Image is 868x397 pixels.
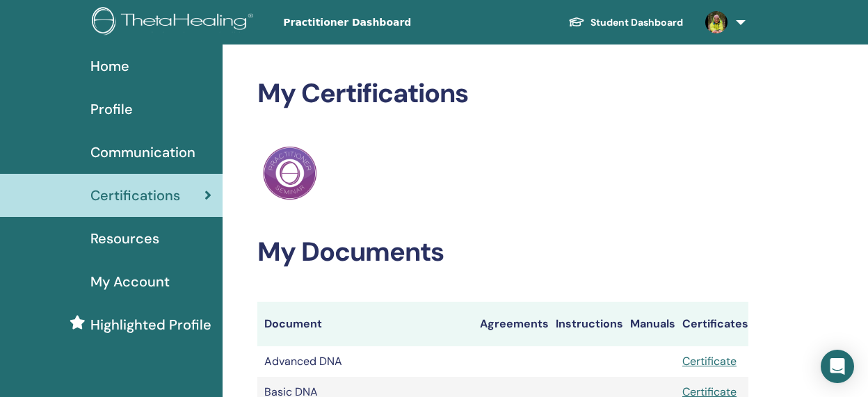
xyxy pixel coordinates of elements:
[568,16,585,28] img: graduation-cap-white.svg
[90,228,159,249] span: Resources
[90,56,129,76] span: Home
[682,354,737,368] a: Certificate
[257,78,748,110] h2: My Certifications
[821,350,854,383] div: Open Intercom Messenger
[90,99,133,120] span: Profile
[90,314,211,335] span: Highlighted Profile
[90,271,170,292] span: My Account
[623,302,675,346] th: Manuals
[473,302,549,346] th: Agreements
[257,302,473,346] th: Document
[90,185,180,206] span: Certifications
[257,346,473,377] td: Advanced DNA
[90,142,195,163] span: Communication
[92,7,258,38] img: logo.png
[549,302,623,346] th: Instructions
[283,15,492,30] span: Practitioner Dashboard
[675,302,748,346] th: Certificates
[557,10,694,35] a: Student Dashboard
[257,236,748,268] h2: My Documents
[263,146,317,200] img: Practitioner
[705,11,728,33] img: default.jpg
